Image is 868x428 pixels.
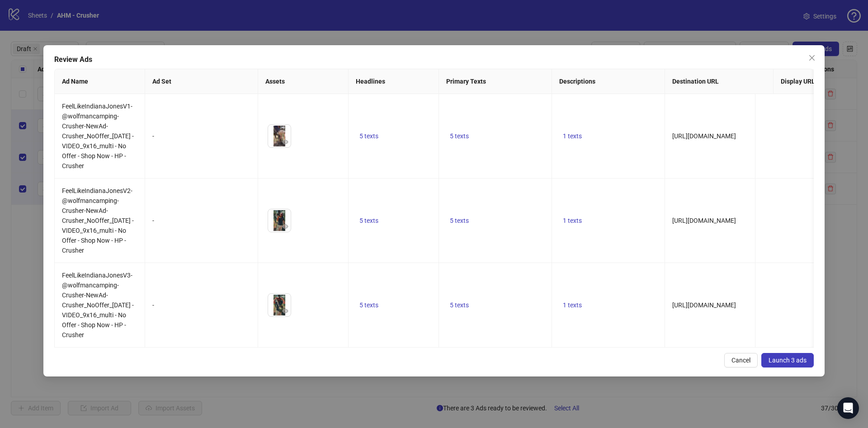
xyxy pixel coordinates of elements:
[446,131,472,141] button: 5 texts
[55,69,145,94] th: Ad Name
[563,301,582,309] span: 1 texts
[280,306,291,316] button: Preview
[769,357,807,364] span: Launch 3 ads
[446,215,472,226] button: 5 texts
[359,217,378,224] span: 5 texts
[356,131,382,141] button: 5 texts
[563,132,582,140] span: 1 texts
[359,132,378,140] span: 5 texts
[731,357,750,364] span: Cancel
[280,221,291,232] button: Preview
[761,353,814,367] button: Launch 3 ads
[837,397,859,419] div: Open Intercom Messenger
[559,215,585,226] button: 1 texts
[356,215,382,226] button: 5 texts
[774,69,864,94] th: Display URL
[450,301,469,309] span: 5 texts
[268,294,291,316] img: Asset 1
[665,69,774,94] th: Destination URL
[724,353,758,367] button: Cancel
[152,300,250,310] div: -
[268,209,291,232] img: Asset 1
[152,131,250,141] div: -
[559,300,585,310] button: 1 texts
[359,301,378,309] span: 5 texts
[672,217,736,224] span: [URL][DOMAIN_NAME]
[145,69,258,94] th: Ad Set
[152,216,250,226] div: -
[62,187,134,254] span: FeelLikeIndianaJonesV2-@wolfmancamping-Crusher-NewAd-Crusher_NoOffer_[DATE] - VIDEO_9x16_multi - ...
[62,103,134,169] span: FeelLikeIndianaJonesV1-@wolfmancamping-Crusher-NewAd-Crusher_NoOffer_[DATE] - VIDEO_9x16_multi - ...
[450,132,469,140] span: 5 texts
[282,223,288,230] span: eye
[805,51,819,65] button: Close
[672,132,736,140] span: [URL][DOMAIN_NAME]
[54,54,814,65] div: Review Ads
[282,139,288,145] span: eye
[450,217,469,224] span: 5 texts
[559,131,585,141] button: 1 texts
[356,300,382,310] button: 5 texts
[446,300,472,310] button: 5 texts
[62,272,134,339] span: FeelLikeIndianaJonesV3-@wolfmancamping-Crusher-NewAd-Crusher_NoOffer_[DATE] - VIDEO_9x16_multi - ...
[349,69,439,94] th: Headlines
[439,69,552,94] th: Primary Texts
[282,308,288,314] span: eye
[280,136,291,147] button: Preview
[672,301,736,309] span: [URL][DOMAIN_NAME]
[552,69,665,94] th: Descriptions
[258,69,349,94] th: Assets
[563,217,582,224] span: 1 texts
[268,125,291,147] img: Asset 1
[808,54,816,61] span: close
